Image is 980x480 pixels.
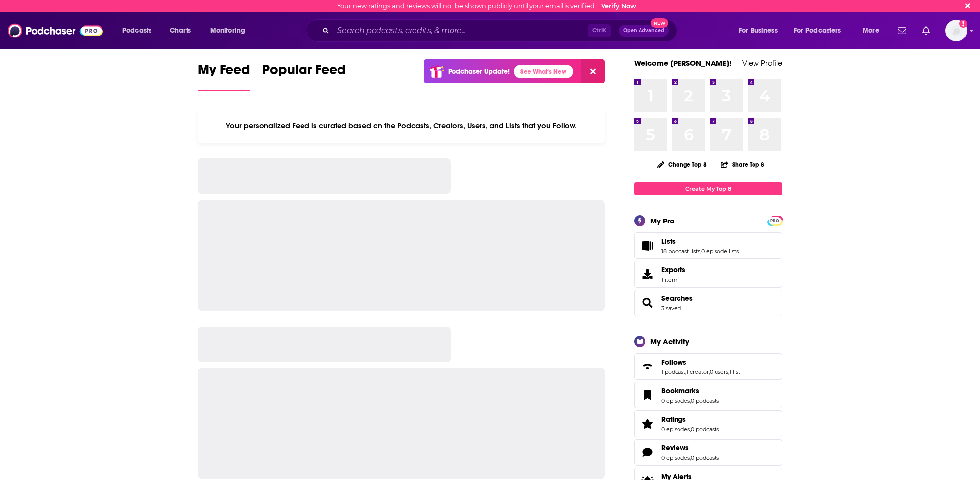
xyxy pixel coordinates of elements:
[210,24,245,37] span: Monitoring
[661,454,690,461] a: 0 episodes
[638,360,657,373] a: Follows
[661,237,676,246] span: Lists
[945,20,967,41] span: Logged in as BretAita
[638,445,657,459] a: Reviews
[448,67,510,75] p: Podchaser Update!
[623,28,664,33] span: Open Advanced
[661,265,685,274] span: Exports
[691,454,719,461] a: 0 podcasts
[686,369,709,375] a: 1 creator
[661,358,686,367] span: Follows
[729,369,740,375] a: 1 list
[945,20,967,41] img: User Profile
[315,19,686,42] div: Search podcasts, credits, & more...
[262,61,346,91] a: Popular Feed
[661,248,700,255] a: 18 podcast lists
[638,267,657,281] span: Exports
[661,276,685,283] span: 1 item
[661,386,719,395] a: Bookmarks
[918,22,934,39] a: Show notifications dropdown
[601,2,636,10] a: Verify Now
[661,443,719,452] a: Reviews
[514,65,573,78] a: See What's New
[728,369,729,375] span: ,
[650,337,689,346] div: My Activity
[198,61,250,84] span: My Feed
[661,294,693,303] a: Searches
[691,397,719,404] a: 0 podcasts
[661,305,681,312] a: 3 saved
[690,426,691,433] span: ,
[170,24,191,37] span: Charts
[262,61,346,84] span: Popular Feed
[720,155,765,174] button: Share Top 8
[198,109,605,143] div: Your personalized Feed is curated based on the Podcasts, Creators, Users, and Lists that you Follow.
[863,24,879,37] span: More
[661,369,685,375] a: 1 podcast
[685,369,686,375] span: ,
[769,217,781,224] a: PRO
[638,296,657,310] a: Searches
[661,443,689,452] span: Reviews
[794,24,841,37] span: For Podcasters
[634,382,782,408] span: Bookmarks
[661,415,719,424] a: Ratings
[634,232,782,259] span: Lists
[700,248,701,255] span: ,
[638,388,657,402] a: Bookmarks
[8,21,103,40] img: Podchaser - Follow, Share and Rate Podcasts
[769,217,781,224] span: PRO
[163,23,197,38] a: Charts
[742,58,782,68] a: View Profile
[739,24,778,37] span: For Business
[894,22,910,39] a: Show notifications dropdown
[709,369,710,375] span: ,
[945,20,967,41] button: Show profile menu
[634,58,732,68] a: Welcome [PERSON_NAME]!
[710,369,728,375] a: 0 users
[651,158,713,171] button: Change Top 8
[661,397,690,404] a: 0 episodes
[661,358,740,367] a: Follows
[333,23,588,38] input: Search podcasts, credits, & more...
[650,216,675,225] div: My Pro
[690,397,691,404] span: ,
[634,353,782,380] span: Follows
[634,261,782,288] a: Exports
[115,23,164,38] button: open menu
[198,61,250,91] a: My Feed
[638,239,657,253] a: Lists
[959,20,967,28] svg: Email not verified
[337,2,636,10] div: Your new ratings and reviews will not be shown publicly until your email is verified.
[638,417,657,431] a: Ratings
[661,237,739,246] a: Lists
[690,454,691,461] span: ,
[634,439,782,466] span: Reviews
[701,248,739,255] a: 0 episode lists
[122,24,151,37] span: Podcasts
[691,426,719,433] a: 0 podcasts
[619,25,669,37] button: Open AdvancedNew
[788,23,856,38] button: open menu
[634,410,782,437] span: Ratings
[856,23,892,38] button: open menu
[661,386,699,395] span: Bookmarks
[732,23,790,38] button: open menu
[661,415,686,424] span: Ratings
[634,182,782,195] a: Create My Top 8
[203,23,258,38] button: open menu
[634,290,782,316] span: Searches
[588,24,611,37] span: Ctrl K
[661,426,690,433] a: 0 episodes
[651,18,669,28] span: New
